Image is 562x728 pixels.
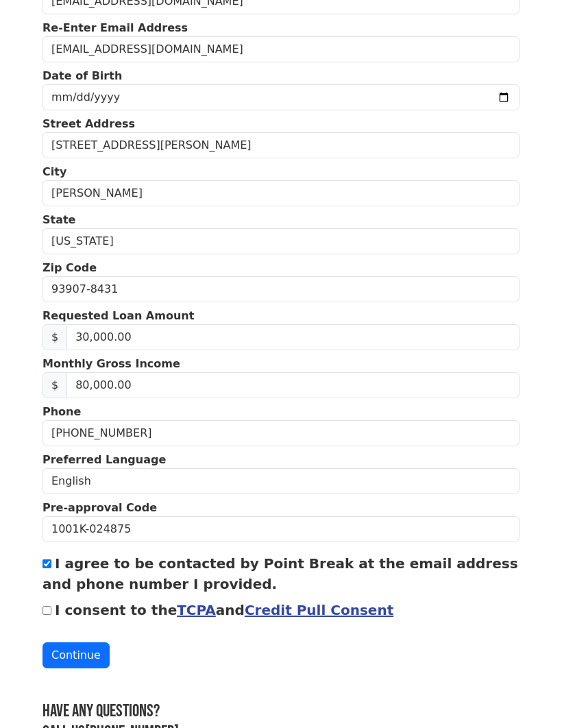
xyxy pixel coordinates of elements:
label: I consent to the and [55,602,393,618]
span: $ [42,372,67,398]
strong: Date of Birth [42,69,122,82]
input: City [42,180,520,206]
strong: Requested Loan Amount [42,309,194,322]
strong: Street Address [42,117,135,130]
input: Street Address [42,132,520,158]
strong: Preferred Language [42,453,166,466]
span: $ [42,324,67,350]
input: Pre-approval Code [42,516,520,542]
strong: State [42,213,75,226]
input: Zip Code [42,276,520,302]
button: Continue [42,642,110,668]
input: Monthly Gross Income [66,372,520,398]
a: Credit Pull Consent [245,602,393,618]
strong: Re-Enter Email Address [42,21,188,34]
input: Requested Loan Amount [66,324,520,350]
strong: City [42,165,66,178]
input: Re-Enter Email Address [42,36,520,62]
label: I agree to be contacted by Point Break at the email address and phone number I provided. [42,555,518,592]
strong: Zip Code [42,261,97,274]
strong: Phone [42,405,81,418]
strong: Pre-approval Code [42,501,157,514]
input: Phone [42,420,520,446]
h3: Have any questions? [42,701,520,723]
a: TCPA [177,602,216,618]
p: Monthly Gross Income [42,356,520,372]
